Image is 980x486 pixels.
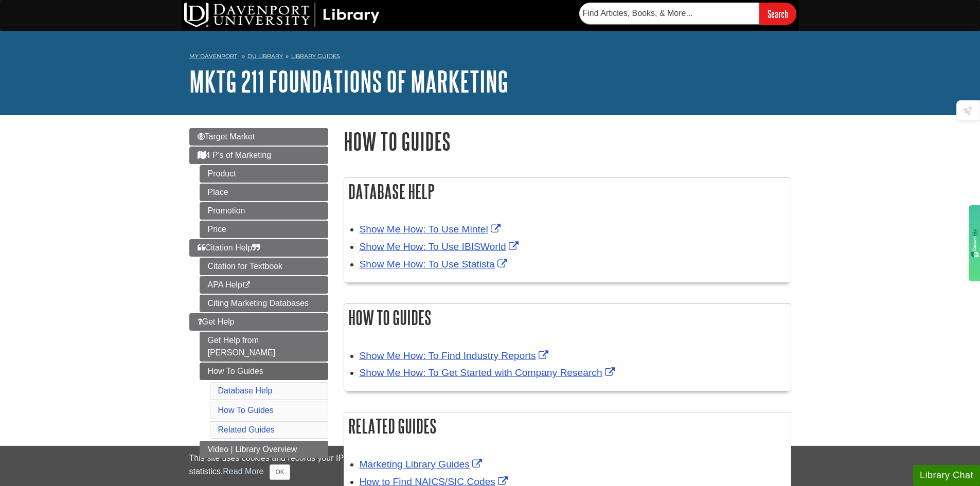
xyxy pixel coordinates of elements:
form: Searches DU Library's articles, books, and more [579,3,796,25]
a: Library Guides [291,52,340,60]
a: APA Help [200,276,328,294]
a: Related Guides [218,425,275,434]
a: Link opens in new window [360,259,510,269]
span: Citation Help [198,243,260,252]
a: My Davenport [189,52,237,61]
span: Get Help [198,317,235,326]
div: Guide Page Menu [189,128,328,458]
input: Find Articles, Books, & More... [579,3,759,24]
span: 4 P's of Marketing [198,151,272,159]
a: 4 P's of Marketing [189,147,328,164]
a: Link opens in new window [360,350,551,361]
a: Get Help [189,313,328,331]
img: gdzwAHDJa65OwAAAABJRU5ErkJggg== [971,229,979,257]
a: Link opens in new window [360,367,617,378]
i: This link opens in a new window [242,282,251,289]
a: Video | Library Overview [200,441,328,458]
a: How To Guides [200,363,328,380]
a: Citation Help [189,239,328,257]
a: Price [200,221,328,238]
h2: How To Guides [344,304,791,331]
a: Place [200,184,328,201]
a: Link opens in new window [360,224,503,235]
a: How To Guides [218,406,274,415]
img: DU Library [184,3,380,27]
h2: Related Guides [344,412,791,440]
span: Target Market [198,132,255,141]
a: Link opens in new window [360,241,521,252]
a: Promotion [200,202,328,220]
h1: How To Guides [344,128,791,154]
a: MKTG 211 Foundations of Marketing [189,65,508,97]
a: Get Help from [PERSON_NAME] [200,332,328,362]
a: DU Library [247,52,283,60]
nav: breadcrumb [189,49,791,66]
h2: Database Help [344,178,791,205]
a: Database Help [218,386,273,395]
a: Target Market [189,128,328,146]
input: Search [759,3,796,25]
button: Library Chat [913,465,980,486]
a: Link opens in new window [360,459,485,470]
a: Citation for Textbook [200,258,328,275]
a: Product [200,165,328,183]
a: Citing Marketing Databases [200,295,328,312]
